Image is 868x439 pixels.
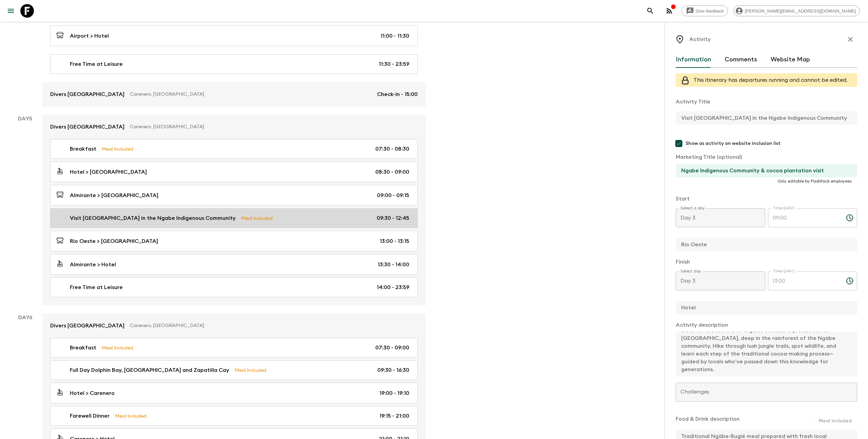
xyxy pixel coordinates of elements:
a: Rio Oeste > [GEOGRAPHIC_DATA]13:00 - 13:15 [50,231,418,251]
button: menu [4,4,18,18]
p: Visit [GEOGRAPHIC_DATA] in the Ngabe Indigenous Community [70,214,236,222]
p: Marketing Title (optional) [676,153,857,161]
a: Visit [GEOGRAPHIC_DATA] in the Ngabe Indigenous CommunityMeal Included09:30 - 12:45 [50,208,418,228]
p: Breakfast [70,145,96,153]
p: Check-in - 15:00 [377,90,418,98]
a: Hotel > [GEOGRAPHIC_DATA]08:30 - 09:00 [50,161,418,182]
p: Airport > Hotel [70,32,109,40]
p: 07:30 - 09:00 [375,344,409,352]
p: 19:15 - 21:00 [379,412,409,420]
p: Almirante > Hotel [70,261,116,269]
a: Almirante > Hotel13:30 - 14:00 [50,254,418,275]
p: Carenero, [GEOGRAPHIC_DATA] [130,322,412,329]
a: Hotel > Carenero19:00 - 19:10 [50,383,418,403]
p: Divers [GEOGRAPHIC_DATA] [50,90,124,98]
button: Comments [725,52,757,68]
p: Finish [676,258,857,266]
p: Free Time at Leisure [70,60,123,68]
a: Full Day Dolphin Bay, [GEOGRAPHIC_DATA] and Zapatilla CayMeal Included09:30 - 16:30 [50,360,418,380]
p: 09:30 - 12:45 [377,214,409,222]
a: Airport > Hotel11:00 - 11:30 [50,25,418,46]
p: Activity [689,35,711,43]
a: Free Time at Leisure14:00 - 23:59 [50,278,418,297]
p: Only editable by FlashPack employees. [680,178,852,184]
input: hh:mm [768,208,841,227]
label: Select day [680,268,701,274]
p: 13:00 - 13:15 [380,237,409,245]
p: 11:00 - 11:30 [380,32,409,40]
button: Information [676,52,711,68]
p: 09:00 - 09:15 [377,191,409,199]
p: Divers [GEOGRAPHIC_DATA] [50,322,124,330]
span: [PERSON_NAME][EMAIL_ADDRESS][DOMAIN_NAME] [741,8,860,14]
p: Meal Included [235,366,266,374]
p: Meal Included [102,344,133,351]
p: 19:00 - 19:10 [379,389,409,397]
a: Farewell DinnerMeal Included19:15 - 21:00 [50,406,418,426]
p: 08:30 - 09:00 [375,168,409,176]
input: hh:mm [768,271,841,290]
p: Carenero, [GEOGRAPHIC_DATA] [130,123,412,130]
label: Time (24hr) [773,205,795,211]
p: Food & Drink description [676,415,739,427]
p: Meal Included [115,412,146,420]
button: search adventures [644,4,657,18]
p: 09:30 - 16:30 [377,366,409,374]
p: 11:30 - 23:59 [379,60,409,68]
a: Divers [GEOGRAPHIC_DATA]Carenero, [GEOGRAPHIC_DATA] [42,115,426,139]
p: Meal Included [241,214,273,222]
span: Show as activity on website inclusion list [686,140,781,147]
p: Free Time at Leisure [70,283,123,291]
span: Give feedback [692,8,728,14]
p: Farewell Dinner [70,412,110,420]
span: This itinerary has departures running and cannot be edited. [693,77,847,83]
p: Activity description [676,321,857,329]
p: Hotel > [GEOGRAPHIC_DATA] [70,168,147,176]
p: 07:30 - 08:30 [375,145,409,153]
input: If necessary, use this field to override activity title [676,164,852,177]
p: Day 5 [8,115,42,123]
p: Day 6 [8,313,42,322]
p: Divers [GEOGRAPHIC_DATA] [50,123,124,131]
a: Give feedback [682,5,728,16]
p: Activity Title [676,98,857,106]
p: Meal Included [102,145,133,153]
p: 13:30 - 14:00 [378,261,409,269]
p: Rio Oeste > [GEOGRAPHIC_DATA] [70,237,158,245]
a: Divers [GEOGRAPHIC_DATA]Carenero, [GEOGRAPHIC_DATA] [42,313,426,338]
a: BreakfastMeal Included07:30 - 08:30 [50,139,418,159]
p: Almirante > [GEOGRAPHIC_DATA] [70,191,158,199]
span: Meal included [819,418,852,424]
p: Start [676,195,857,203]
a: Free Time at Leisure11:30 - 23:59 [50,54,418,74]
div: [PERSON_NAME][EMAIL_ADDRESS][DOMAIN_NAME] [733,5,860,16]
p: 14:00 - 23:59 [377,283,409,291]
a: Almirante > [GEOGRAPHIC_DATA]09:00 - 09:15 [50,185,418,206]
textarea: Wander the charming colonial streets of [GEOGRAPHIC_DATA] as we dive into three unique experience... [676,332,852,376]
button: Website Map [771,52,810,68]
label: Select a day [680,205,705,211]
p: Hotel > Carenero [70,389,115,397]
a: BreakfastMeal Included07:30 - 09:00 [50,338,418,358]
a: Divers [GEOGRAPHIC_DATA]Carenero, [GEOGRAPHIC_DATA]Check-in - 15:00 [42,82,426,107]
p: Breakfast [70,344,96,352]
p: Full Day Dolphin Bay, [GEOGRAPHIC_DATA] and Zapatilla Cay [70,366,229,374]
label: Time (24hr) [773,268,795,274]
p: Carenero, [GEOGRAPHIC_DATA] [130,91,372,98]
